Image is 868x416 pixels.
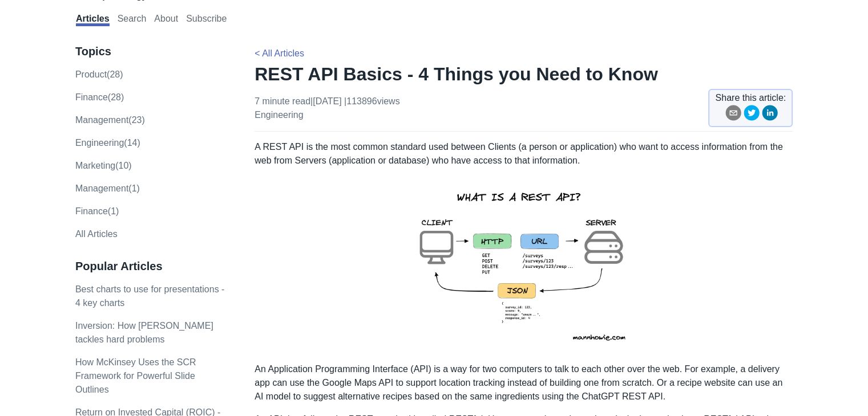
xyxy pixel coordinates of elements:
h1: REST API Basics - 4 Things you Need to Know [255,63,793,85]
a: management(23) [75,115,145,125]
button: linkedin [762,105,778,125]
a: marketing(10) [75,161,132,170]
span: | 113896 views [344,96,400,106]
h3: Popular Articles [75,259,231,274]
a: Subscribe [186,14,227,26]
a: Inversion: How [PERSON_NAME] tackles hard problems [75,321,213,344]
a: Articles [76,14,110,26]
a: engineering [255,110,303,120]
h3: Topics [75,44,231,59]
a: Best charts to use for presentations - 4 key charts [75,284,224,308]
button: twitter [744,105,760,125]
a: How McKinsey Uses the SCR Framework for Powerful Slide Outlines [75,357,196,394]
a: Search [118,14,147,26]
span: Share this article: [715,91,786,105]
a: finance(28) [75,92,124,102]
p: 7 minute read | [DATE] [255,95,399,122]
a: Management(1) [75,183,140,193]
a: Finance(1) [75,206,119,216]
a: < All Articles [255,48,304,58]
a: All Articles [75,229,118,239]
a: product(28) [75,70,123,79]
button: email [725,105,741,125]
p: A REST API is the most common standard used between Clients (a person or application) who want to... [255,140,793,168]
a: engineering(14) [75,138,140,148]
p: An Application Programming Interface (API) is a way for two computers to talk to each other over ... [255,362,793,403]
img: rest-api [399,177,649,353]
a: About [154,14,178,26]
